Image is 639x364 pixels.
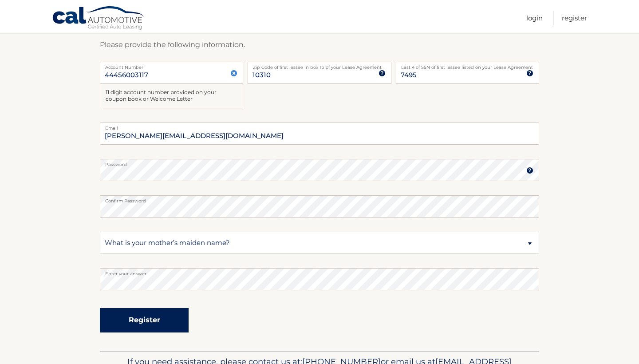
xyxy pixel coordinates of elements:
[396,62,539,84] input: SSN or EIN (last 4 digits only)
[230,70,237,77] img: close.svg
[100,62,243,84] input: Account Number
[100,123,539,130] label: Email
[396,62,539,69] label: Last 4 of SSN of first lessee listed on your Lease Agreement
[100,84,243,108] div: 11 digit account number provided on your coupon book or Welcome Letter
[100,123,539,145] input: Email
[100,268,539,275] label: Enter your answer
[526,11,543,25] a: Login
[100,62,243,69] label: Account Number
[248,62,391,84] input: Zip Code
[100,39,539,51] p: Please provide the following information.
[52,6,145,32] a: Cal Automotive
[248,62,391,69] label: Zip Code of first lessee in box 1b of your Lease Agreement
[562,11,587,25] a: Register
[526,70,533,77] img: tooltip.svg
[100,195,539,202] label: Confirm Password
[100,159,539,166] label: Password
[100,308,189,332] button: Register
[526,167,533,174] img: tooltip.svg
[379,70,386,77] img: tooltip.svg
